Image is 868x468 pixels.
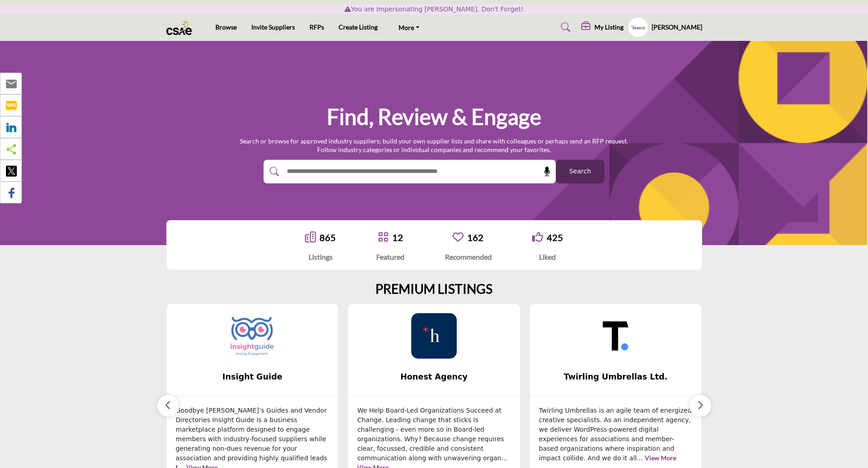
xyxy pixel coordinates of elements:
[652,23,702,32] h5: [PERSON_NAME]
[215,23,237,31] a: Browse
[453,232,464,244] a: Go to Recommended
[569,167,591,176] span: Search
[530,365,702,389] a: Twirling Umbrellas Ltd.
[229,313,275,359] img: Insight Guide
[467,232,484,243] a: 162
[547,232,563,243] a: 425
[167,365,339,389] a: Insight Guide
[348,365,520,389] a: Honest Agency
[544,365,688,389] b: Twirling Umbrellas Ltd.
[362,371,506,383] span: Honest Agency
[375,281,493,297] h2: PREMIUM LISTINGS
[532,232,543,242] i: Go to Liked
[593,313,639,359] img: Twirling Umbrellas Ltd.
[628,17,648,37] button: Show hide supplier dropdown
[392,21,426,34] a: More
[180,371,325,383] span: Insight Guide
[544,371,688,383] span: Twirling Umbrellas Ltd.
[240,137,628,154] p: Search or browse for approved industry suppliers; build your own supplier lists and share with co...
[532,251,563,262] div: Liked
[637,454,643,462] span: ...
[378,232,389,244] a: Go to Featured
[445,251,492,262] div: Recommended
[645,454,676,462] a: View More
[411,313,457,359] img: Honest Agency
[166,20,197,35] img: Site Logo
[339,23,378,31] a: Create Listing
[319,232,336,243] a: 865
[552,20,576,34] a: Search
[327,103,541,131] h1: Find, Review & Engage
[362,365,506,389] b: Honest Agency
[392,232,403,243] a: 12
[556,160,604,183] button: Search
[251,23,295,31] a: Invite Suppliers
[305,251,336,262] div: Listings
[180,365,325,389] b: Insight Guide
[594,23,624,31] h5: My Listing
[501,454,507,462] span: ...
[581,22,624,33] div: My Listing
[539,406,693,463] p: Twirling Umbrellas is an agile team of energized creative specialists. As an independent agency, ...
[309,23,324,31] a: RFPs
[376,251,404,262] div: Featured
